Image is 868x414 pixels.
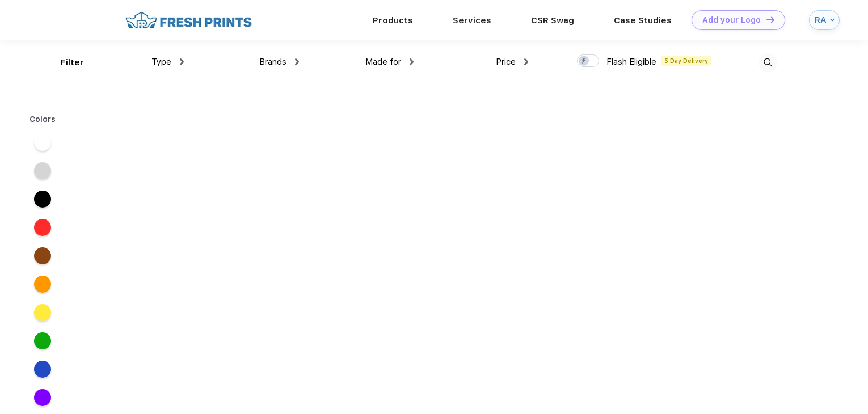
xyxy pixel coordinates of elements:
span: 5 Day Delivery [661,56,711,66]
img: DT [766,16,774,23]
img: dropdown.png [410,58,414,65]
div: Filter [61,56,84,69]
span: Type [151,57,171,67]
img: desktop_search.svg [759,53,777,72]
img: dropdown.png [295,58,299,65]
span: Brands [259,57,286,67]
img: dropdown.png [180,58,184,65]
span: Price [496,57,516,67]
span: Flash Eligible [606,57,656,67]
img: arrow_down_blue.svg [830,18,835,22]
img: fo%20logo%202.webp [122,10,255,30]
a: Products [373,15,413,26]
span: Made for [365,57,401,67]
div: RA [815,15,827,25]
div: Add your Logo [702,15,761,25]
img: dropdown.png [524,58,528,65]
div: Colors [21,113,65,125]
